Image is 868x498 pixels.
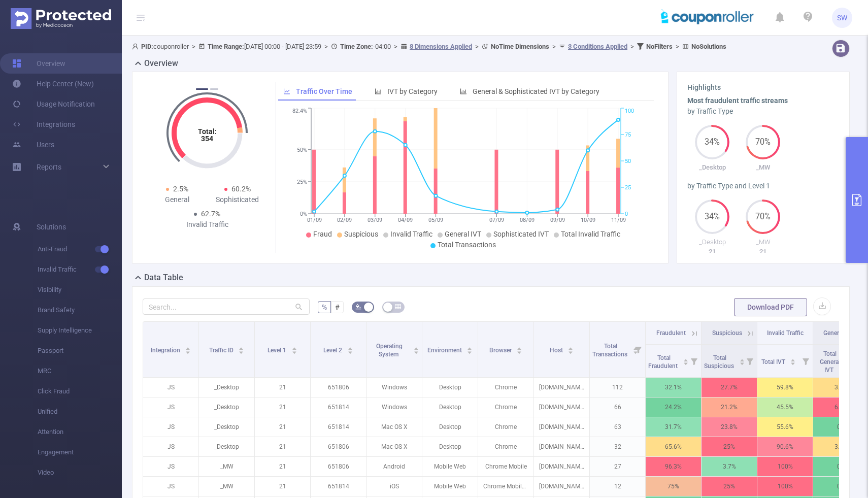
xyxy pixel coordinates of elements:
i: icon: caret-down [291,350,297,353]
i: icon: caret-down [517,350,522,353]
p: _Desktop [687,237,738,247]
span: Total Transactions [592,343,629,358]
p: 651806 [311,437,366,456]
button: 2 [210,88,218,90]
p: Chrome Mobile [478,457,533,476]
p: [DOMAIN_NAME] [534,397,589,417]
p: 651806 [311,457,366,476]
span: 62.7% [201,210,220,218]
i: icon: caret-up [517,346,522,349]
span: Anti-Fraud [38,239,122,259]
b: Time Zone: [340,43,373,50]
div: Sort [238,346,244,352]
i: icon: caret-up [347,346,353,349]
a: Reports [37,157,61,177]
p: Desktop [422,397,478,417]
i: Filter menu [687,345,701,377]
tspan: 10/09 [580,217,595,223]
tspan: 0% [300,211,307,217]
div: Sort [466,346,473,352]
p: Mobile Web [422,457,478,476]
i: Filter menu [631,322,645,377]
p: _Desktop [687,162,738,173]
b: No Time Dimensions [491,43,549,50]
a: Help Center (New) [12,74,94,94]
span: Invalid Traffic [767,329,804,337]
span: Invalid Traffic [38,259,122,280]
p: 651806 [311,378,366,397]
tspan: 08/09 [519,217,534,223]
p: [DOMAIN_NAME] [534,378,589,397]
i: icon: user [132,43,141,50]
span: Operating System [376,343,403,358]
p: 651814 [311,477,366,496]
a: Integrations [12,114,75,135]
p: Chrome [478,417,533,437]
tspan: 100 [625,108,634,115]
p: 651814 [311,417,366,437]
p: _Desktop [199,397,254,417]
div: Sort [683,357,689,363]
i: icon: bg-colors [355,304,361,310]
p: Chrome [478,397,533,417]
i: icon: caret-up [291,346,297,349]
span: Brand Safety [38,300,122,320]
i: icon: line-chart [283,88,290,95]
p: 21 [255,378,310,397]
span: Host [550,347,564,354]
i: icon: caret-up [239,346,244,349]
tspan: 25 [625,184,631,191]
p: iOS [366,477,422,496]
h2: Data Table [144,272,183,284]
span: Total Invalid Traffic [561,230,620,238]
span: Level 2 [323,347,344,354]
span: # [335,303,340,311]
div: Sort [516,346,522,352]
span: 34% [695,213,729,221]
tspan: 25% [297,179,307,185]
span: Total Transactions [438,241,496,249]
p: _MW [738,162,788,173]
span: > [321,43,331,50]
tspan: 11/09 [611,217,625,223]
span: SW [837,8,847,28]
tspan: 82.4% [292,108,307,115]
p: 90.6% [757,437,813,456]
p: 25% [702,477,757,496]
tspan: 02/09 [337,217,352,223]
p: 31.7% [646,417,701,437]
img: Protected Media [11,8,111,29]
i: icon: caret-down [683,361,688,364]
p: [DOMAIN_NAME] [534,457,589,476]
p: 63 [590,417,645,437]
b: PID: [141,43,153,50]
i: icon: caret-down [568,350,574,353]
p: Chrome Mobile iOS [478,477,533,496]
p: 66 [590,397,645,417]
b: No Filters [646,43,673,50]
p: _MW [199,457,254,476]
span: > [673,43,682,50]
p: 112 [590,378,645,397]
p: 21 [687,247,738,257]
span: Environment [427,347,463,354]
span: Total General IVT [820,350,840,374]
span: General IVT [823,329,854,337]
tspan: 354 [201,135,213,143]
span: Click Fraud [38,381,122,402]
span: Browser [489,347,513,354]
div: Sophisticated [207,194,268,205]
p: JS [143,477,198,496]
p: 23.8% [702,417,757,437]
p: 96.3% [646,457,701,476]
span: 2.5% [173,185,188,193]
p: 45.5% [757,397,813,417]
p: JS [143,397,198,417]
input: Search... [143,298,310,315]
p: 651814 [311,397,366,417]
tspan: 01/09 [307,217,321,223]
p: Desktop [422,378,478,397]
p: Mobile Web [422,477,478,496]
h2: Overview [144,57,178,70]
div: Sort [347,346,353,352]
